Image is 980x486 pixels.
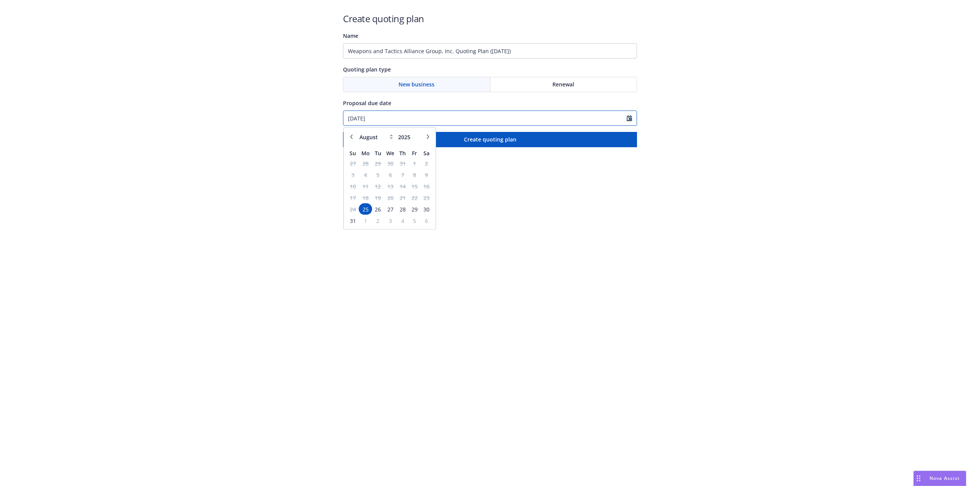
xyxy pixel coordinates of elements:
td: 4 [359,169,372,180]
span: 9 [421,170,432,179]
td: 4 [397,215,408,226]
td: 30 [421,203,433,215]
span: 5 [373,170,383,179]
span: 12 [373,181,383,191]
span: 7 [397,170,408,179]
span: Renewal [552,80,574,88]
span: 31 [397,158,408,168]
span: 27 [385,204,396,214]
span: 2 [373,216,383,225]
td: 15 [408,180,420,192]
td: 21 [397,192,408,203]
span: 3 [385,216,396,225]
td: 11 [359,180,372,192]
span: 30 [421,204,432,214]
span: Su [350,149,356,156]
span: Tu [375,149,381,156]
span: 13 [385,181,396,191]
td: 27 [347,158,359,169]
td: 2 [372,215,384,226]
span: 10 [348,181,358,191]
input: MM/DD/YYYY [343,111,627,125]
span: Nova Assist [929,475,960,481]
span: 25 [359,204,371,214]
td: 3 [384,215,397,226]
td: 6 [421,215,433,226]
td: 13 [384,180,397,192]
td: 5 [372,169,384,180]
span: Proposal due date [343,99,391,107]
button: Create quoting plan [343,132,637,147]
span: 15 [409,181,420,191]
span: Name [343,32,358,39]
td: 26 [372,203,384,215]
span: 28 [359,158,371,168]
td: 17 [347,192,359,203]
td: 10 [347,180,359,192]
span: Mo [361,149,370,156]
span: 29 [409,204,420,214]
span: 16 [421,181,432,191]
td: 25 [359,203,372,215]
span: 24 [348,204,358,214]
td: 22 [408,192,420,203]
td: 31 [347,215,359,226]
span: 19 [373,193,383,202]
td: 2 [421,158,433,169]
td: 29 [408,203,420,215]
span: Sa [423,149,430,156]
span: Quoting plan type [343,66,391,73]
span: Create quoting plan [464,136,516,143]
td: 6 [384,169,397,180]
span: 30 [385,158,396,168]
span: 1 [409,158,420,168]
span: 29 [373,158,383,168]
td: 23 [421,192,433,203]
svg: Calendar [627,115,632,121]
span: New business [399,80,434,88]
span: 11 [359,181,371,191]
td: 18 [359,192,372,203]
span: 6 [421,216,432,225]
span: Th [399,149,406,156]
td: 30 [384,158,397,169]
td: 29 [372,158,384,169]
span: 8 [409,170,420,179]
button: Nova Assist [913,471,966,486]
td: 31 [397,158,408,169]
span: Fr [412,149,417,156]
td: 5 [408,215,420,226]
span: 26 [373,204,383,214]
h1: Create quoting plan [343,12,637,25]
span: 4 [397,216,408,225]
span: 1 [359,216,371,225]
input: Quoting plan name [343,43,637,59]
span: 20 [385,193,396,202]
td: 12 [372,180,384,192]
td: 27 [384,203,397,215]
td: 1 [359,215,372,226]
td: 3 [347,169,359,180]
span: 5 [409,216,420,225]
td: 1 [408,158,420,169]
span: 28 [397,204,408,214]
span: We [386,149,394,156]
td: 16 [421,180,433,192]
td: 28 [359,158,372,169]
div: Drag to move [914,471,923,486]
span: 27 [348,158,358,168]
td: 28 [397,203,408,215]
td: 9 [421,169,433,180]
span: 22 [409,193,420,202]
span: 31 [348,216,358,225]
span: 6 [385,170,396,179]
span: 2 [421,158,432,168]
td: 20 [384,192,397,203]
td: 24 [347,203,359,215]
td: 7 [397,169,408,180]
span: 21 [397,193,408,202]
span: 3 [348,170,358,179]
span: 17 [348,193,358,202]
span: 18 [359,193,371,202]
